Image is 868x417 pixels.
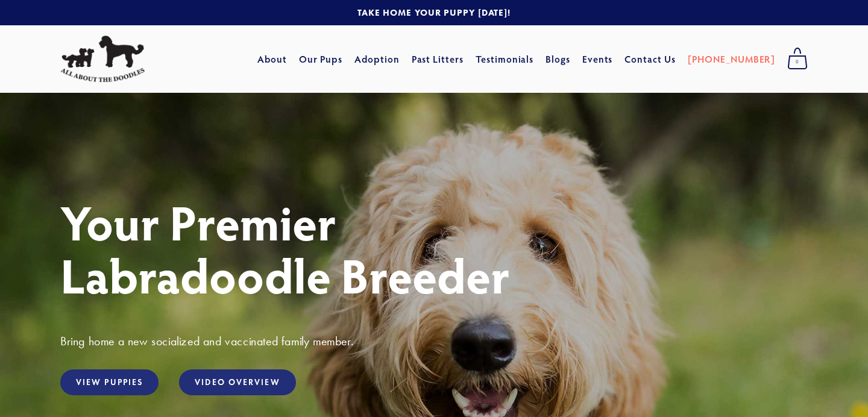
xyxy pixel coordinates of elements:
[60,36,145,83] img: All About The Doodles
[476,48,534,70] a: Testimonials
[412,52,464,65] a: Past Litters
[60,195,808,301] h1: Your Premier Labradoodle Breeder
[60,369,159,395] a: View Puppies
[546,48,570,70] a: Blogs
[781,44,814,74] a: 0 items in cart
[299,48,343,70] a: Our Pups
[60,333,808,349] h3: Bring home a new socialized and vaccinated family member.
[257,48,287,70] a: About
[787,54,808,70] span: 0
[179,369,295,395] a: Video Overview
[688,48,775,70] a: [PHONE_NUMBER]
[354,48,400,70] a: Adoption
[624,48,676,70] a: Contact Us
[582,48,613,70] a: Events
